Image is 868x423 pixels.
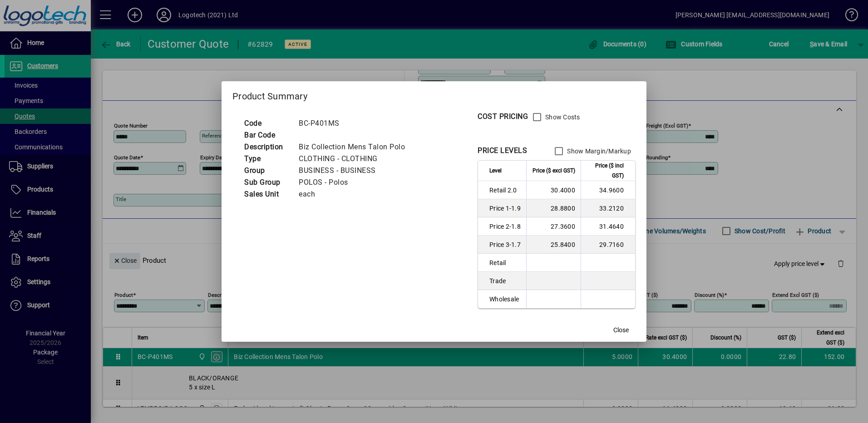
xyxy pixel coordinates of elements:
div: PRICE LEVELS [478,145,527,156]
td: POLOS - Polos [294,177,416,188]
span: Level [489,166,502,176]
td: Code [240,118,294,129]
span: Retail 2.0 [489,186,521,195]
div: COST PRICING [478,111,528,122]
span: Price 2-1.8 [489,222,521,231]
span: Wholesale [489,295,521,304]
label: Show Margin/Markup [565,147,631,156]
td: 29.7160 [581,236,635,254]
span: Price ($ excl GST) [533,166,575,176]
td: Type [240,153,294,165]
td: Sales Unit [240,188,294,200]
td: 34.9600 [581,181,635,199]
span: Price ($ incl GST) [587,161,624,181]
span: Trade [489,276,521,285]
td: Bar Code [240,129,294,141]
td: CLOTHING - CLOTHING [294,153,416,165]
td: 33.2120 [581,199,635,217]
td: Group [240,165,294,177]
td: Sub Group [240,177,294,188]
span: Price 3-1.7 [489,240,521,249]
td: 31.4640 [581,217,635,236]
td: 25.8400 [526,236,581,254]
span: Close [613,325,629,335]
label: Show Costs [543,113,580,122]
span: Price 1-1.9 [489,204,521,213]
td: BUSINESS - BUSINESS [294,165,416,177]
td: 30.4000 [526,181,581,199]
span: Retail [489,258,521,267]
td: each [294,188,416,200]
td: BC-P401MS [294,118,416,129]
td: 28.8800 [526,199,581,217]
td: 27.3600 [526,217,581,236]
button: Close [607,322,636,338]
h2: Product Summary [222,81,646,108]
td: Biz Collection Mens Talon Polo [294,141,416,153]
td: Description [240,141,294,153]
